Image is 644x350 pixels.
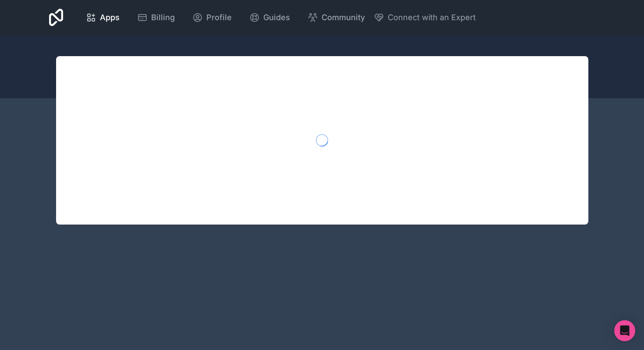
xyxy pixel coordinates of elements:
[242,8,297,27] a: Guides
[388,11,476,24] span: Connect with an Expert
[322,11,365,24] span: Community
[614,320,635,341] div: Open Intercom Messenger
[206,11,232,24] span: Profile
[151,11,175,24] span: Billing
[263,11,290,24] span: Guides
[100,11,120,24] span: Apps
[130,8,182,27] a: Billing
[374,11,476,24] button: Connect with an Expert
[185,8,239,27] a: Profile
[301,8,372,27] a: Community
[79,8,127,27] a: Apps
